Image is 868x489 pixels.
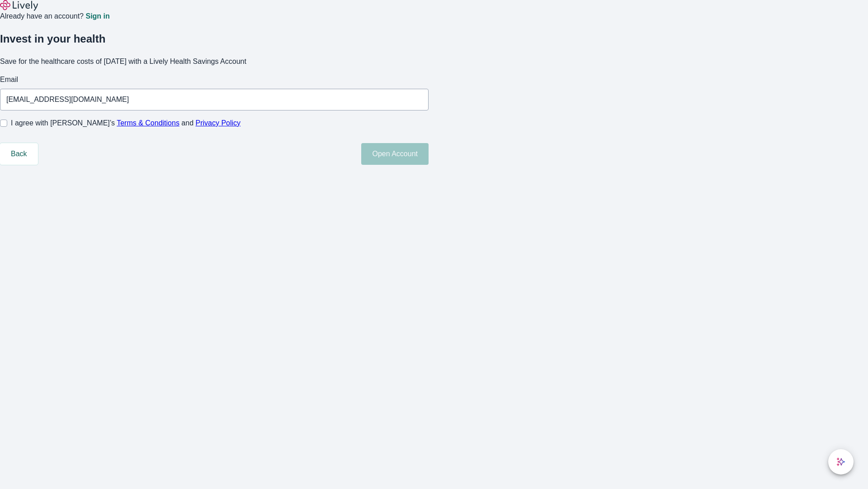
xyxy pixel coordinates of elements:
a: Terms & Conditions [117,119,179,127]
svg: Lively AI Assistant [836,457,845,466]
button: chat [828,449,854,475]
span: I agree with [PERSON_NAME]’s and [11,118,241,129]
a: Privacy Policy [196,119,241,127]
a: Sign in [85,13,109,20]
